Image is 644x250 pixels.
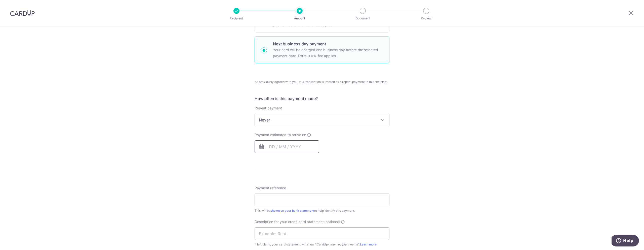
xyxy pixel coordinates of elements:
[329,242,358,246] i: your recipient name
[273,41,383,47] p: Next business day payment
[360,242,377,246] a: Learn more
[255,219,324,224] span: Description for your credit card statement
[273,47,383,59] p: Your card will be charged one business day before the selected payment date. Extra 0.0% fee applies.
[255,185,286,191] span: Payment reference
[255,132,306,137] span: Payment estimated to arrive on
[255,96,389,102] h5: How often is this payment made?
[255,227,389,240] input: Example: Rent
[612,235,639,247] iframe: Opens a widget where you can find more information
[218,16,255,21] p: Recipient
[281,16,318,21] p: Amount
[10,10,35,16] img: CardUp
[270,209,314,212] a: shown on your bank statement
[255,242,389,247] div: If left blank, your card statement will show "CardUp- ".
[408,16,445,21] p: Review
[255,208,389,213] div: This will be to help identify this payment.
[324,219,340,224] span: (optional)
[344,16,381,21] p: Document
[255,79,389,84] span: As previously agreed with you, this transaction is treated as a repeat payment to this recipient.
[255,114,389,126] span: Never
[255,106,282,111] label: Repeat payment
[255,114,389,126] span: Never
[255,140,319,153] input: DD / MM / YYYY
